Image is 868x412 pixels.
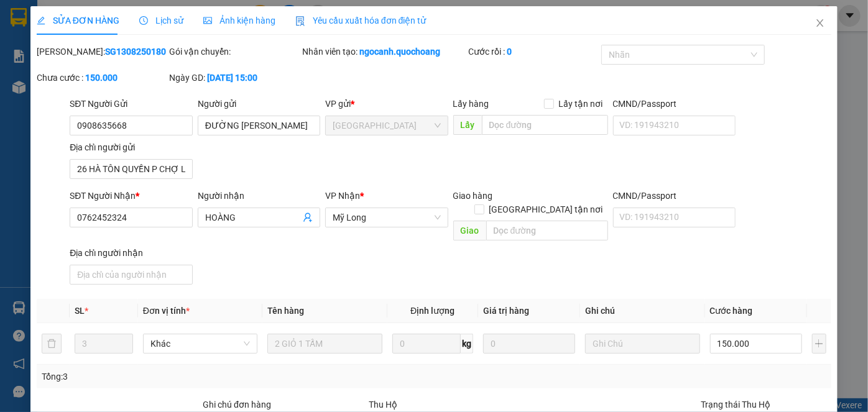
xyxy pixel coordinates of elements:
div: Ngày GD: [170,71,300,85]
div: Địa chỉ người nhận [70,246,192,260]
span: clock-circle [139,16,148,25]
div: Địa chỉ người gửi [70,140,192,154]
span: Lấy tận nơi [554,97,608,111]
img: icon [295,16,305,26]
span: Đơn vị tính [143,306,190,316]
input: Dọc đường [486,221,608,240]
span: Lấy hàng [453,99,489,109]
div: CMND/Passport [613,189,736,203]
input: Địa chỉ của người gửi [70,159,192,179]
div: Người gửi [198,97,320,111]
div: Gói vận chuyển: [170,45,300,58]
span: Mỹ Long [333,208,440,227]
b: [DATE] 15:00 [208,73,258,83]
span: picture [203,16,212,25]
span: SỬA ĐƠN HÀNG [37,16,119,25]
input: Ghi Chú [585,334,700,354]
span: Lấy [453,115,482,135]
span: Giao hàng [453,191,493,201]
b: SG1308250180 [105,47,166,57]
input: VD: Bàn, Ghế [267,334,382,354]
div: SĐT Người Nhận [70,189,192,203]
span: Sài Gòn [333,116,440,135]
span: [GEOGRAPHIC_DATA] tận nơi [484,203,608,216]
div: VP gửi [325,97,448,111]
span: Thu Hộ [369,400,397,410]
span: user-add [303,213,313,222]
span: Khác [150,334,251,353]
div: [PERSON_NAME]: [37,45,167,58]
span: kg [461,334,473,354]
span: Giá trị hàng [483,306,529,316]
div: Nhân viên tạo: [302,45,466,58]
span: Ảnh kiện hàng [203,16,275,25]
div: Trạng thái Thu Hộ [701,398,831,411]
span: Tên hàng [267,306,304,316]
button: delete [42,334,62,354]
span: close [815,18,825,28]
input: Địa chỉ của người nhận [70,265,192,285]
span: edit [37,16,45,25]
input: Dọc đường [482,115,608,135]
div: Chưa cước : [37,71,167,85]
span: VP Nhận [325,191,360,201]
span: Lịch sử [139,16,183,25]
button: Close [803,6,838,41]
span: Giao [453,221,486,240]
div: Cước rồi : [468,45,599,58]
span: Cước hàng [710,306,753,316]
b: 150.000 [85,73,118,83]
span: SL [75,306,85,316]
th: Ghi chú [580,299,705,323]
div: Tổng: 3 [42,370,336,383]
div: CMND/Passport [613,97,736,111]
span: Yêu cầu xuất hóa đơn điện tử [295,16,427,25]
input: 0 [483,334,575,354]
button: plus [812,334,827,354]
div: SĐT Người Gửi [70,97,192,111]
b: ngocanh.quochoang [359,47,440,57]
span: Định lượng [410,306,455,316]
div: Người nhận [198,189,320,203]
label: Ghi chú đơn hàng [203,400,271,410]
b: 0 [507,47,512,57]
